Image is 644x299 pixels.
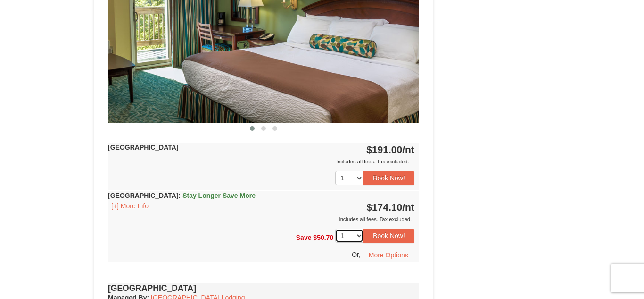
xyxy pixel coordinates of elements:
button: More Options [363,248,414,262]
span: /nt [402,144,414,155]
span: Or, [352,250,361,258]
div: Includes all fees. Tax excluded. [108,157,414,166]
span: Stay Longer Save More [182,192,256,199]
span: /nt [402,202,414,213]
h4: [GEOGRAPHIC_DATA] [108,283,419,293]
button: Book Now! [363,171,414,185]
button: Book Now! [363,229,414,243]
strong: [GEOGRAPHIC_DATA] [108,192,256,199]
span: : [179,192,181,199]
strong: [GEOGRAPHIC_DATA] [108,144,179,151]
button: [+] More Info [108,201,152,211]
span: $50.70 [313,234,333,241]
span: Save [296,234,312,241]
span: $174.10 [366,202,402,213]
div: Includes all fees. Tax excluded. [108,214,414,224]
strong: $191.00 [366,144,414,155]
